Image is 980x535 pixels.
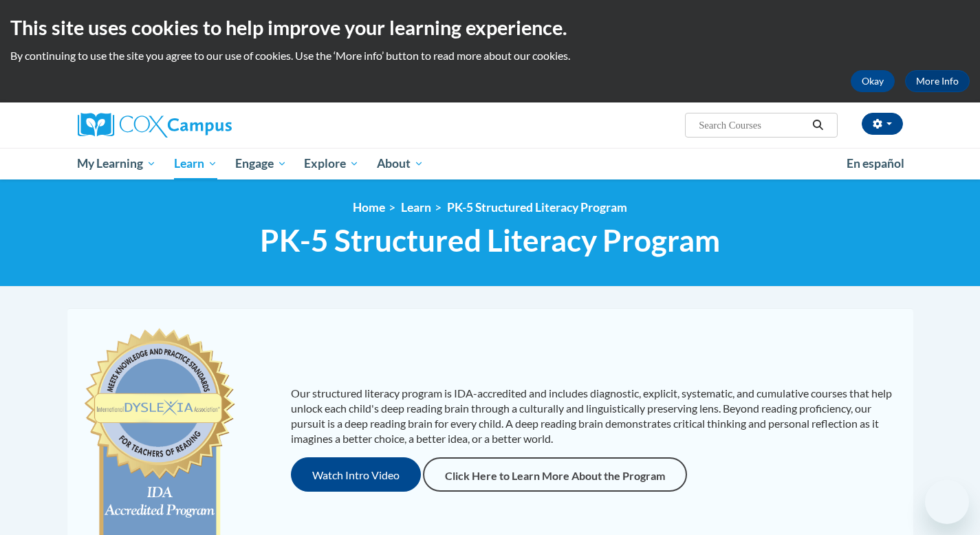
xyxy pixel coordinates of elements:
button: Okay [851,70,895,92]
button: Account Settings [862,113,903,135]
a: More Info [905,70,970,92]
p: By continuing to use the site you agree to our use of cookies. Use the ‘More info’ button to read... [10,48,970,63]
iframe: Button to launch messaging window [925,480,969,524]
span: Engage [235,155,287,172]
input: Search Courses [697,117,807,133]
a: Home [353,200,385,215]
span: Learn [174,155,217,172]
span: En español [847,156,904,171]
button: Watch Intro Video [291,457,421,492]
a: Learn [401,200,431,215]
span: PK-5 Structured Literacy Program [260,222,720,259]
a: Click Here to Learn More About the Program [423,457,687,492]
a: En español [838,149,913,178]
a: Cox Campus [78,113,339,138]
a: About [368,148,433,179]
button: Search [807,117,828,133]
a: Explore [295,148,368,179]
span: About [377,155,424,172]
span: My Learning [77,155,156,172]
a: PK-5 Structured Literacy Program [447,200,627,215]
div: Main menu [57,148,924,179]
a: My Learning [69,148,166,179]
p: Our structured literacy program is IDA-accredited and includes diagnostic, explicit, systematic, ... [291,386,900,446]
span: Explore [304,155,359,172]
a: Engage [226,148,296,179]
img: Cox Campus [78,113,232,138]
h2: This site uses cookies to help improve your learning experience. [10,14,970,41]
a: Learn [165,148,226,179]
